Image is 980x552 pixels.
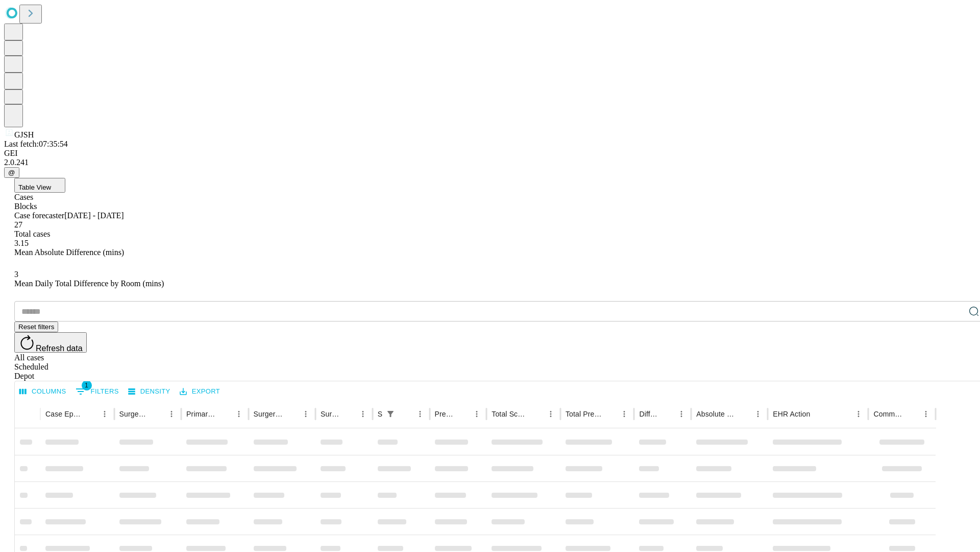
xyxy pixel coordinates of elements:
span: 27 [14,220,22,229]
button: Menu [413,407,427,421]
button: Menu [851,407,866,421]
button: Menu [674,407,689,421]
span: [DATE] - [DATE] [64,211,124,220]
button: Menu [299,407,313,421]
span: Case forecaster [14,211,64,220]
div: GEI [4,149,976,158]
button: Sort [455,407,470,421]
div: Absolute Difference [696,410,736,418]
button: Export [177,384,223,400]
span: Mean Daily Total Difference by Room (mins) [14,279,164,288]
button: Sort [603,407,617,421]
div: Difference [639,410,659,418]
button: Sort [529,407,544,421]
div: Surgery Date [321,410,340,418]
span: 3.15 [14,239,29,247]
span: @ [8,169,15,176]
div: Primary Service [186,410,216,418]
button: Table View [14,178,65,193]
button: Sort [660,407,674,421]
span: Refresh data [36,344,83,353]
span: 3 [14,270,18,279]
button: Density [126,384,173,400]
button: Show filters [73,383,121,400]
button: Sort [217,407,232,421]
div: Total Predicted Duration [566,410,602,418]
button: Menu [356,407,370,421]
button: Menu [617,407,631,421]
div: 1 active filter [383,407,398,421]
span: Total cases [14,229,50,238]
button: Sort [811,407,825,421]
div: Scheduled In Room Duration [378,410,382,418]
div: Predicted In Room Duration [435,410,455,418]
span: Last fetch: 07:35:54 [4,140,68,148]
button: Menu [164,407,179,421]
span: 1 [82,380,92,390]
button: Sort [737,407,751,421]
button: Sort [150,407,164,421]
button: Show filters [383,407,398,421]
div: Surgery Name [254,410,283,418]
span: Mean Absolute Difference (mins) [14,248,124,257]
button: Sort [904,407,919,421]
button: @ [4,167,19,178]
button: Sort [284,407,299,421]
button: Select columns [17,384,69,400]
button: Sort [341,407,356,421]
button: Menu [751,407,765,421]
div: Surgeon Name [119,410,149,418]
span: GJSH [14,130,34,139]
div: Total Scheduled Duration [492,410,528,418]
button: Sort [399,407,413,421]
button: Menu [919,407,933,421]
span: Reset filters [18,323,54,331]
button: Sort [83,407,97,421]
button: Menu [232,407,246,421]
div: Comments [873,410,903,418]
button: Menu [544,407,558,421]
button: Menu [97,407,112,421]
button: Reset filters [14,321,58,332]
button: Menu [470,407,484,421]
div: 2.0.241 [4,158,976,167]
div: Case Epic Id [45,410,82,418]
button: Refresh data [14,332,87,353]
div: EHR Action [773,410,810,418]
span: Table View [18,183,51,191]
